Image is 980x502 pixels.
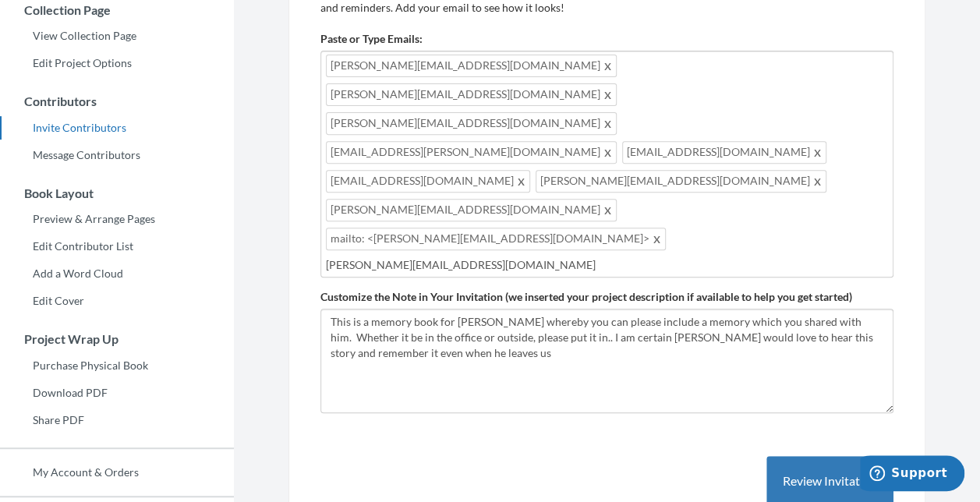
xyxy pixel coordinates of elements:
[326,83,617,106] span: [PERSON_NAME][EMAIL_ADDRESS][DOMAIN_NAME]
[622,141,826,164] span: [EMAIL_ADDRESS][DOMAIN_NAME]
[326,112,617,135] span: [PERSON_NAME][EMAIL_ADDRESS][DOMAIN_NAME]
[1,94,234,108] h3: Contributors
[326,55,617,77] span: [PERSON_NAME][EMAIL_ADDRESS][DOMAIN_NAME]
[1,3,234,17] h3: Collection Page
[860,455,964,494] iframe: Opens a widget where you can chat to one of our agents
[326,256,888,274] input: Add contributor email(s) here...
[326,170,530,193] span: [EMAIL_ADDRESS][DOMAIN_NAME]
[326,141,617,164] span: [EMAIL_ADDRESS][PERSON_NAME][DOMAIN_NAME]
[320,289,852,305] label: Customize the Note in Your Invitation (we inserted your project description if available to help ...
[326,228,666,250] span: mailto: <[PERSON_NAME][EMAIL_ADDRESS][DOMAIN_NAME]>
[1,186,234,200] h3: Book Layout
[1,332,234,346] h3: Project Wrap Up
[326,199,617,221] span: [PERSON_NAME][EMAIL_ADDRESS][DOMAIN_NAME]
[320,31,423,47] label: Paste or Type Emails:
[320,309,893,413] textarea: This is a memory book for [PERSON_NAME] whereby you can please include a memory which you shared ...
[536,170,826,193] span: [PERSON_NAME][EMAIL_ADDRESS][DOMAIN_NAME]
